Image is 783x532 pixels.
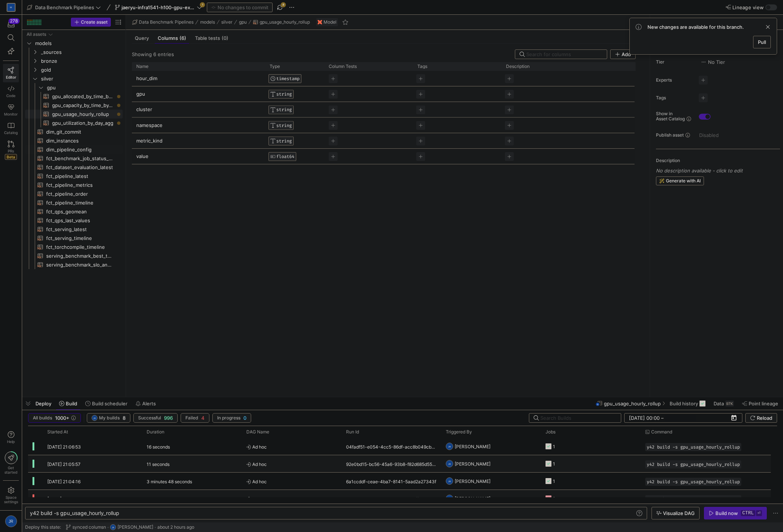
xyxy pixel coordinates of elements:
span: [DATE] 21:05:57 [47,461,81,467]
span: STRING [276,138,292,144]
span: gold [41,66,122,74]
div: Press SPACE to select this row. [25,48,123,56]
span: [PERSON_NAME] [455,438,490,455]
span: Build scheduler [92,401,127,406]
span: Name [136,64,148,69]
a: serving_benchmark_best_throughput_per_slo​​​​​​​​​​ [25,251,123,260]
div: Showing 6 entries [132,51,174,57]
span: No Tier [701,59,725,65]
div: Press SPACE to select this row. [25,181,123,189]
p: Description [656,158,780,163]
span: fct_serving_timeline​​​​​​​​​​ [46,234,114,243]
div: 1 [553,455,555,473]
button: Alerts [132,397,159,410]
div: 1 [553,438,555,455]
span: gpu_capacity_by_time_by_gpu_agg​​​​​​​​​​ [52,101,114,110]
div: Press SPACE to select this row. [25,216,123,225]
div: JR [92,415,98,421]
button: Data Benchmark Pipelines [25,3,103,12]
div: Press SPACE to select this row. [25,56,123,65]
span: Tags [656,95,693,100]
div: Press SPACE to select this row. [25,65,123,74]
span: fct_qps_geomean​​​​​​​​​​ [46,207,114,216]
y42-duration: 11 seconds [147,461,170,467]
div: Press SPACE to select this row. [25,172,123,181]
span: In progress [217,415,240,421]
a: fct_serving_latest​​​​​​​​​​ [25,225,123,234]
button: Pull [753,36,771,48]
span: Deploy this state: [25,525,61,530]
span: fct_qps_last_values​​​​​​​​​​ [46,216,114,225]
span: [PERSON_NAME] [455,473,490,490]
button: Successful996 [133,413,178,423]
span: 0 [243,415,246,421]
a: gpu_usage_hourly_rollup​​​​​​​​​​ [25,110,123,119]
span: [DATE] 21:06:53 [47,444,81,450]
div: Press SPACE to select this row. [25,207,123,216]
span: Ad hoc [246,473,336,490]
span: (0) [222,36,228,41]
div: Press SPACE to select this row. [25,136,123,145]
a: Editor [3,64,19,82]
span: Beta [5,154,17,160]
span: Data Benchmark Pipelines [139,20,194,25]
span: Catalog [4,130,18,135]
a: M [3,1,19,14]
button: models [198,18,217,27]
div: All assets [27,32,46,37]
span: FLOAT64 [276,154,294,159]
span: fct_pipeline_metrics​​​​​​​​​​ [46,181,114,189]
span: Data [714,401,724,406]
span: gpu_utilization_by_day_agg​​​​​​​​​​ [52,119,114,127]
span: Show in Asset Catalog [656,111,685,121]
span: Model [324,20,336,25]
a: Monitor [3,101,19,119]
a: fct_pipeline_order​​​​​​​​​​ [25,189,123,198]
div: Press SPACE to select this row. [25,234,123,243]
span: bronze [41,57,122,65]
span: Help [6,439,16,444]
div: M [7,4,15,11]
span: gpu_allocated_by_time_by_namespace_agg​​​​​​​​​​ [52,92,114,101]
span: Code [6,93,16,98]
span: y42 build -s gpu_usage_hourly_rollup [647,497,740,502]
span: Failed [185,415,198,421]
input: Start datetime [629,415,660,421]
div: Press SPACE to select this row. [25,101,123,110]
a: dim_instances​​​​​​​​​​ [25,136,123,145]
button: All builds1000+ [28,413,81,423]
span: STRING [276,92,292,97]
div: JR [5,515,17,527]
a: fct_torchcompile_timeline​​​​​​​​​​ [25,243,123,251]
div: JR [110,524,116,530]
span: Visualize DAG [663,510,695,516]
span: gpu_usage_hourly_rollup [260,20,310,25]
span: Point lineage [749,401,778,406]
span: Successful [138,415,161,421]
span: DAG Name [246,429,269,435]
span: gpu_usage_hourly_rollup [604,401,661,406]
span: [DATE] 20:57:33 [47,496,82,502]
div: Press SPACE to select this row. [132,102,635,117]
button: Build history [666,397,709,410]
y42-duration: 3 minutes 48 seconds [147,479,192,484]
div: Build now [715,510,738,516]
div: 6a1ccddf-ceae-4ba7-8141-5aad2a27343f [342,473,441,490]
span: Editor [6,75,16,79]
div: Press SPACE to select this row. [25,145,123,154]
span: [PERSON_NAME] [455,455,490,473]
button: Build scheduler [82,397,131,410]
span: Ad hoc [246,438,336,456]
span: Reload [757,415,772,421]
span: – [661,415,664,421]
a: gpu_allocated_by_time_by_namespace_agg​​​​​​​​​​ [25,92,123,101]
a: fct_pipeline_timeline​​​​​​​​​​ [25,198,123,207]
span: 8 [123,415,126,421]
span: _sources [41,48,122,56]
span: y42 build -s gpu_usage_hourly_rollup [647,479,740,484]
a: serving_benchmark_slo_annotated​​​​​​​​​​ [25,260,123,269]
button: Point lineage [739,397,782,410]
kbd: ctrl [741,510,755,516]
span: Query [135,36,149,41]
span: synced columsn [72,525,106,530]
